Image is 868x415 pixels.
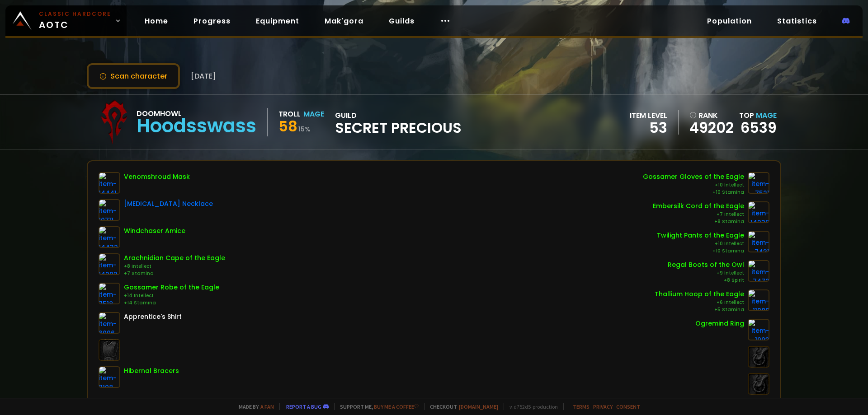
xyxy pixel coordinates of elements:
[459,403,498,410] a: [DOMAIN_NAME]
[99,199,120,221] img: item-10711
[99,312,120,334] img: item-6096
[124,263,225,270] div: +8 Intellect
[39,10,111,18] small: Classic Hardcore
[653,218,744,225] div: +8 Stamina
[99,283,120,304] img: item-7518
[124,292,219,299] div: +14 Intellect
[303,108,324,120] div: Mage
[382,12,422,30] a: Guilds
[657,240,744,247] div: +10 Intellect
[504,403,558,410] span: v. d752d5 - production
[335,110,462,135] div: guild
[260,403,274,410] a: a fan
[756,110,777,121] span: Mage
[700,12,759,30] a: Population
[99,366,120,388] img: item-8108
[630,110,667,121] div: item level
[124,283,219,292] div: Gossamer Robe of the Eagle
[741,117,777,138] a: 6539
[278,108,301,120] div: Troll
[668,260,744,270] div: Regal Boots of the Owl
[616,403,640,410] a: Consent
[286,403,321,410] a: Report a bug
[334,403,419,410] span: Support me,
[653,211,744,218] div: +7 Intellect
[124,172,190,182] div: Venomshroud Mask
[298,125,311,134] small: 15 %
[643,182,744,189] div: +10 Intellect
[748,172,769,194] img: item-7521
[124,270,225,277] div: +7 Stamina
[137,108,256,119] div: Doomhowl
[770,12,824,30] a: Statistics
[374,403,419,410] a: Buy me a coffee
[748,201,769,223] img: item-14235
[99,172,120,194] img: item-14441
[137,119,256,133] div: Hoodsswass
[748,231,769,252] img: item-7431
[124,299,219,307] div: +14 Stamina
[668,270,744,277] div: +9 Intellect
[124,366,179,376] div: Hibernal Bracers
[655,289,744,299] div: Thallium Hoop of the Eagle
[99,226,120,248] img: item-14432
[657,231,744,240] div: Twilight Pants of the Eagle
[689,121,734,135] a: 49202
[748,260,769,282] img: item-7472
[695,319,744,328] div: Ogremind Ring
[39,10,111,32] span: AOTC
[124,253,225,263] div: Arachnidian Cape of the Eagle
[573,403,590,410] a: Terms
[233,403,274,410] span: Made by
[668,277,744,284] div: +8 Spirit
[643,172,744,182] div: Gossamer Gloves of the Eagle
[124,199,213,209] div: [MEDICAL_DATA] Necklace
[630,121,667,135] div: 53
[424,403,498,410] span: Checkout
[653,201,744,211] div: Embersilk Cord of the Eagle
[87,63,180,89] button: Scan character
[739,110,777,121] div: Top
[99,253,120,275] img: item-14292
[643,189,744,196] div: +10 Stamina
[186,12,238,30] a: Progress
[317,12,371,30] a: Mak'gora
[593,403,613,410] a: Privacy
[335,121,462,135] span: Secret Precious
[124,226,185,236] div: Windchaser Amice
[655,299,744,306] div: +6 Intellect
[249,12,307,30] a: Equipment
[657,247,744,255] div: +10 Stamina
[278,116,297,136] span: 58
[748,289,769,311] img: item-11986
[124,312,182,322] div: Apprentice's Shirt
[191,70,216,82] span: [DATE]
[5,5,127,36] a: Classic HardcoreAOTC
[689,110,734,121] div: rank
[748,319,769,340] img: item-1993
[137,12,175,30] a: Home
[655,306,744,313] div: +5 Stamina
